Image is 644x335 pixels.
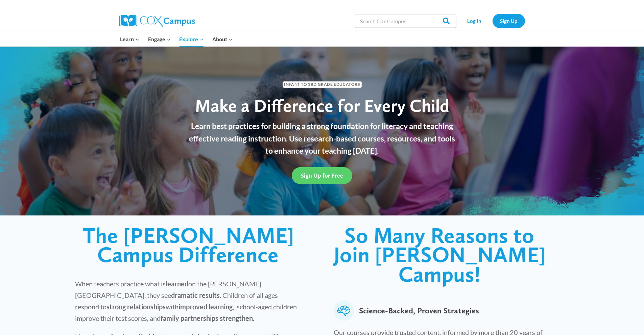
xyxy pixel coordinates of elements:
strong: strong relationships [106,303,166,311]
span: The [PERSON_NAME] Campus Difference [82,222,294,268]
strong: learned [166,280,188,288]
a: Sign Up for Free [292,167,352,184]
span: Engage [148,35,171,44]
span: Science-Backed, Proven Strategies [359,301,479,321]
a: Log In [460,14,489,28]
strong: dramatic results [171,291,220,299]
span: Explore [179,35,204,44]
a: Sign Up [493,14,525,28]
strong: family partnerships strengthen [161,314,253,322]
span: When teachers practice what is on the [PERSON_NAME][GEOGRAPHIC_DATA], they see . Children of all ... [75,280,297,322]
nav: Primary Navigation [116,32,237,46]
span: Learn [120,35,139,44]
span: Infant to 3rd Grade Educators [283,81,362,88]
span: About [212,35,233,44]
nav: Secondary Navigation [460,14,525,28]
span: Make a Difference for Every Child [195,95,449,116]
input: Search Cox Campus [355,14,456,28]
p: Learn best practices for building a strong foundation for literacy and teaching effective reading... [185,120,459,157]
strong: improved learning [178,303,233,311]
span: Sign Up for Free [301,172,343,179]
span: So Many Reasons to Join [PERSON_NAME] Campus! [334,222,546,287]
img: Cox Campus [119,15,195,27]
